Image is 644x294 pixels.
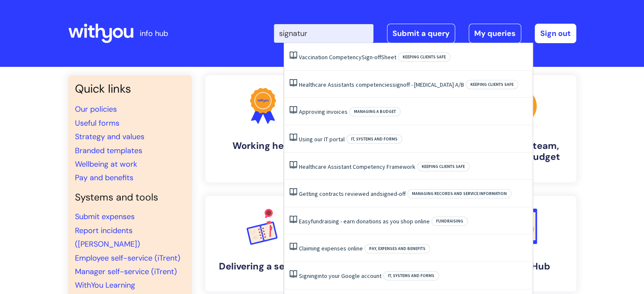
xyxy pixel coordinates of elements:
[75,82,185,96] h3: Quick links
[75,104,117,114] a: Our policies
[346,135,402,144] span: IT, systems and forms
[398,52,451,62] span: Keeping clients safe
[299,163,415,170] a: Healthcare Assistant Competency Framework
[431,217,468,226] span: Fundraising
[299,53,396,61] a: Vaccination CompetencySign-offSheet
[75,267,177,277] a: Manager self-service (iTrent)
[274,24,373,43] input: Search
[383,271,439,280] span: IT, systems and forms
[75,118,119,128] a: Useful forms
[407,189,511,198] span: Managing records and service information
[75,192,185,203] h4: Systems and tools
[392,81,403,88] span: sign
[75,173,133,183] a: Pay and benefits
[205,196,321,291] a: Delivering a service
[299,272,318,280] span: Signing
[299,190,406,198] a: Getting contracts reviewed andsigned-off
[349,107,401,116] span: Managing a budget
[212,261,314,272] h4: Delivering a service
[75,212,135,222] a: Submit expenses
[75,159,137,169] a: Wellbeing at work
[362,53,381,61] span: Sign-off
[299,135,345,143] a: Using our IT portal
[75,253,180,263] a: Employee self-service (iTrent)
[299,108,348,115] a: Approving invoices
[299,217,430,225] a: Easyfundraising - earn donations as you shop online
[75,132,144,142] a: Strategy and values
[466,80,518,89] span: Keeping clients safe
[535,24,576,43] a: Sign out
[299,272,381,280] a: Signinginto your Google account
[140,27,168,40] p: info hub
[212,140,314,151] h4: Working here
[469,24,521,43] a: My queries
[274,24,576,43] div: | -
[380,190,397,198] span: signed
[417,162,470,171] span: Keeping clients safe
[365,244,430,253] span: Pay, expenses and benefits
[299,81,464,88] a: Healthcare Assistants competenciessignoff - [MEDICAL_DATA] A/B
[75,280,135,290] a: WithYou Learning
[75,146,142,156] a: Branded templates
[299,245,363,252] a: Claiming expenses online
[387,24,455,43] a: Submit a query
[205,75,321,182] a: Working here
[75,225,140,249] a: Report incidents ([PERSON_NAME])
